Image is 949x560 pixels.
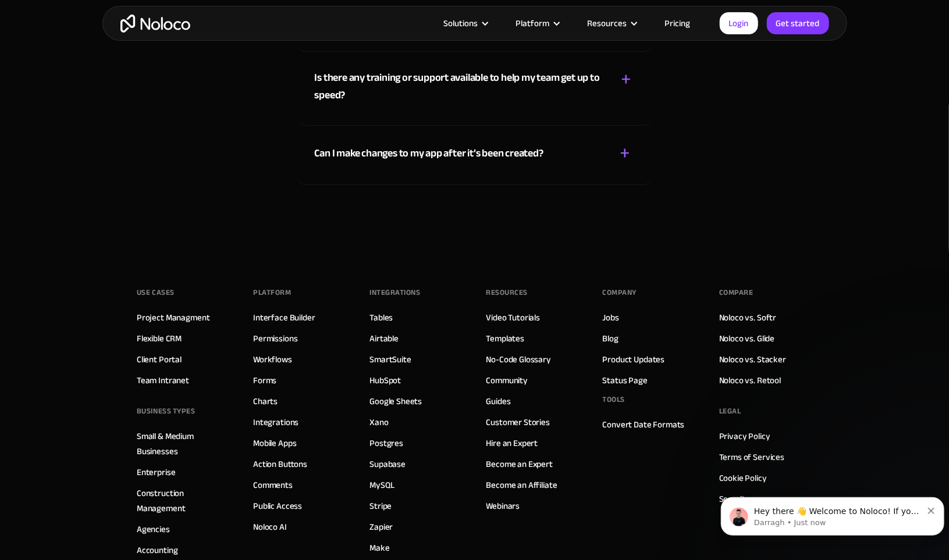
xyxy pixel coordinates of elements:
a: Terms of Services [719,450,784,465]
a: Tables [369,310,393,325]
a: Construction Management [137,486,230,516]
a: Noloco vs. Retool [719,373,781,388]
a: Privacy Policy [719,429,770,444]
a: Video Tutorials [486,310,541,325]
a: Project Managment [137,310,209,325]
a: Login [720,12,758,34]
a: Accounting [137,543,178,558]
a: Flexible CRM [137,331,182,346]
div: INTEGRATIONS [369,284,420,301]
iframe: Intercom notifications message [716,473,949,554]
a: Permissions [253,331,297,346]
a: Hire an Expert [486,436,538,451]
div: Resources [486,284,528,301]
div: Solutions [444,16,478,31]
a: HubSpot [369,373,401,388]
div: Compare [719,284,753,301]
a: Noloco AI [253,519,287,534]
a: Interface Builder [253,310,315,325]
div: + [620,143,631,163]
a: Community [486,373,528,388]
a: Agencies [137,522,170,537]
a: Airtable [369,331,399,346]
a: Make [369,540,389,555]
a: Comments [253,477,293,493]
a: home [120,15,190,33]
div: Platform [516,16,550,31]
a: Noloco vs. Softr [719,310,777,325]
div: Can I make changes to my app after it’s been created? [315,145,543,162]
a: Workflows [253,352,292,367]
a: Action Buttons [253,456,307,472]
a: Team Intranet [137,373,189,388]
div: Tools [603,391,625,408]
a: Charts [253,394,278,409]
a: Xano [369,415,388,430]
div: Resources [573,16,651,31]
a: Become an Affiliate [486,477,557,493]
div: + [621,69,631,90]
a: SmartSuite [369,352,411,367]
a: Product Updates [603,352,665,367]
a: Postgres [369,436,403,451]
a: Forms [253,373,276,388]
a: Guides [486,394,511,409]
a: Templates [486,331,525,346]
a: Stripe [369,498,392,513]
a: Webinars [486,498,520,513]
a: Small & Medium Businesses [137,429,230,459]
a: Pricing [651,16,705,31]
div: Is there any training or support available to help my team get up to speed? [315,69,604,104]
div: Company [603,284,637,301]
a: MySQL [369,477,394,493]
a: No-Code Glossary [486,352,552,367]
a: Blog [603,331,619,346]
div: Platform [502,16,573,31]
a: Get started [767,12,829,34]
a: Become an Expert [486,456,553,472]
a: Google Sheets [369,394,422,409]
div: Resources [588,16,627,31]
a: Zapier [369,519,393,534]
div: BUSINESS TYPES [137,402,195,420]
a: Public Access [253,498,302,513]
a: Jobs [603,310,619,325]
a: Enterprise [137,465,176,480]
div: Platform [253,284,291,301]
div: Use Cases [137,284,175,301]
a: Convert Date Formats [603,417,685,432]
a: Cookie Policy [719,470,767,486]
div: Solutions [429,16,502,31]
a: Status Page [603,373,648,388]
a: Supabase [369,456,406,472]
a: Customer Stories [486,415,550,430]
div: Legal [719,402,741,420]
a: Noloco vs. Glide [719,331,775,346]
a: Client Portal [137,352,182,367]
a: Noloco vs. Stacker [719,352,786,367]
a: Integrations [253,415,298,430]
a: Mobile Apps [253,436,296,451]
